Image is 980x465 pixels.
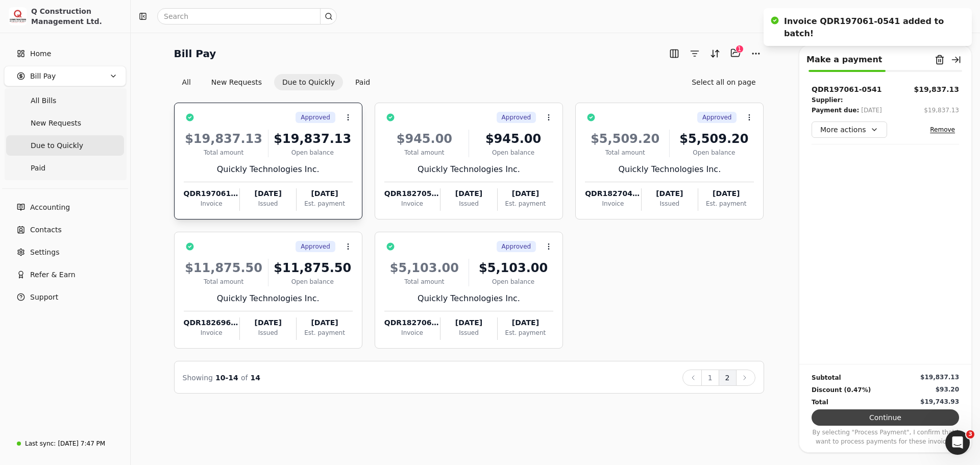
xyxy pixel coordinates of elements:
[384,199,440,208] div: Invoice
[440,199,497,208] div: Issued
[473,259,553,277] div: $5,103.00
[297,328,352,337] div: Est. payment
[440,188,497,199] div: [DATE]
[812,428,959,446] p: By selecting "Process Payment", I confirm that I want to process payments for these invoices.
[6,113,124,133] a: New Requests
[920,373,959,382] div: $19,837.13
[498,188,553,199] div: [DATE]
[812,105,859,115] div: Payment due:
[183,374,213,382] span: Showing
[31,140,83,151] span: Due to Quickly
[31,163,45,174] span: Paid
[440,328,497,337] div: Issued
[812,95,843,105] div: Supplier:
[498,328,553,337] div: Est. payment
[31,6,121,27] div: Q Construction Management Ltd.
[719,370,737,386] button: 2
[585,199,641,208] div: Invoice
[966,430,974,438] span: 3
[384,188,440,199] div: QDR182705-1321
[203,74,270,90] button: New Requests
[251,374,260,382] span: 14
[58,439,105,448] div: [DATE] 7:47 PM
[240,199,296,208] div: Issued
[301,113,330,122] span: Approved
[184,130,264,148] div: $19,837.13
[30,71,56,82] span: Bill Pay
[473,277,553,286] div: Open balance
[347,74,378,90] button: Paid
[914,84,959,95] button: $19,837.13
[585,148,665,157] div: Total amount
[702,113,732,122] span: Approved
[297,199,352,208] div: Est. payment
[384,292,553,305] div: Quickly Technologies Inc.
[642,188,698,199] div: [DATE]
[806,54,882,66] div: Make a payment
[240,317,296,328] div: [DATE]
[812,397,828,407] div: Total
[585,163,754,176] div: Quickly Technologies Inc.
[241,374,248,382] span: of
[707,45,723,62] button: Sort
[30,270,76,280] span: Refer & Earn
[25,439,56,448] div: Last sync:
[812,385,871,395] div: Discount (0.47%)
[812,121,887,138] button: More actions
[184,188,239,199] div: QDR197061-0541
[698,188,754,199] div: [DATE]
[473,148,553,157] div: Open balance
[6,90,124,111] a: All Bills
[812,373,841,383] div: Subtotal
[31,95,56,106] span: All Bills
[9,7,27,26] img: 3171ca1f-602b-4dfe-91f0-0ace091e1481.jpeg
[748,45,764,62] button: More
[812,409,959,426] button: Continue
[6,158,124,178] a: Paid
[184,259,264,277] div: $11,875.50
[502,242,531,251] span: Approved
[30,247,59,258] span: Settings
[384,317,440,328] div: QDR182706-1317
[240,328,296,337] div: Issued
[727,45,744,61] button: Batch (1)
[4,43,126,64] a: Home
[784,15,951,40] div: Invoice QDR197061-0541 added to batch!
[384,328,440,337] div: Invoice
[585,130,665,148] div: $5,509.20
[31,118,81,129] span: New Requests
[273,259,353,277] div: $11,875.50
[184,199,239,208] div: Invoice
[174,74,199,90] button: All
[812,84,882,95] div: QDR197061-0541
[384,148,464,157] div: Total amount
[30,225,62,235] span: Contacts
[701,370,719,386] button: 1
[174,74,379,90] div: Invoice filter options
[674,130,754,148] div: $5,509.20
[174,45,216,62] h2: Bill Pay
[498,317,553,328] div: [DATE]
[945,430,970,455] iframe: Intercom live chat
[273,148,353,157] div: Open balance
[384,163,553,176] div: Quickly Technologies Inc.
[297,317,352,328] div: [DATE]
[4,219,126,240] a: Contacts
[920,397,959,406] div: $19,743.93
[184,328,239,337] div: Invoice
[184,163,353,176] div: Quickly Technologies Inc.
[184,277,264,286] div: Total amount
[184,292,353,305] div: Quickly Technologies Inc.
[297,188,352,199] div: [DATE]
[274,74,343,90] button: Due to Quickly
[924,106,959,115] div: $19,837.13
[30,48,51,59] span: Home
[184,148,264,157] div: Total amount
[4,242,126,262] a: Settings
[861,105,882,115] div: [DATE]
[4,66,126,86] button: Bill Pay
[6,135,124,156] a: Due to Quickly
[924,105,959,115] button: $19,837.13
[585,188,641,199] div: QDR182704-1318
